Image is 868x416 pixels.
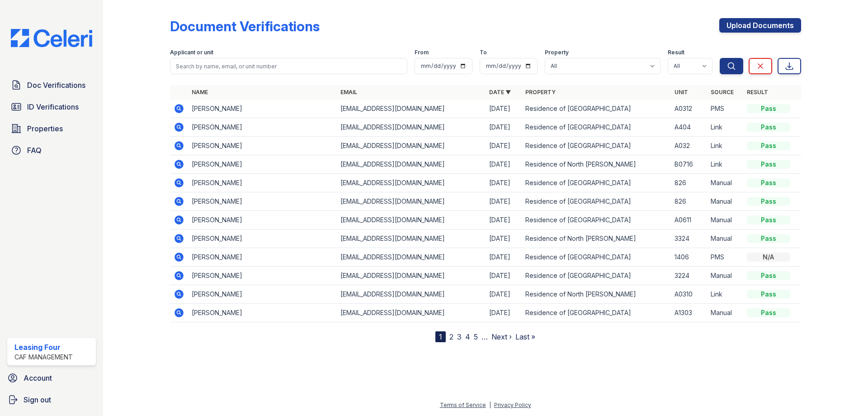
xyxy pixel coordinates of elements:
td: [DATE] [486,248,522,267]
td: PMS [707,248,743,267]
a: Next › [491,332,512,341]
div: Leasing Four [14,342,73,353]
div: Pass [747,197,790,206]
td: [PERSON_NAME] [188,230,337,248]
td: [EMAIL_ADDRESS][DOMAIN_NAME] [337,230,486,248]
td: [DATE] [486,230,522,248]
span: ID Verifications [27,101,79,112]
div: Pass [747,160,790,169]
td: 1406 [671,248,707,267]
a: Upload Documents [719,18,801,33]
div: Pass [747,123,790,132]
span: … [481,331,488,342]
td: A0312 [671,100,707,118]
td: PMS [707,100,743,118]
td: [PERSON_NAME] [188,118,337,137]
td: Manual [707,304,743,322]
td: [EMAIL_ADDRESS][DOMAIN_NAME] [337,137,486,155]
label: From [415,49,429,56]
td: [PERSON_NAME] [188,174,337,192]
td: 3324 [671,230,707,248]
div: Pass [747,141,790,150]
a: 4 [465,332,470,341]
td: [DATE] [486,285,522,304]
label: To [480,49,487,56]
a: Sign out [4,391,99,409]
td: [EMAIL_ADDRESS][DOMAIN_NAME] [337,285,486,304]
td: [PERSON_NAME] [188,155,337,174]
td: [DATE] [486,211,522,230]
div: Pass [747,215,790,225]
a: 5 [474,332,478,341]
span: FAQ [27,145,42,156]
a: 3 [457,332,462,341]
a: Terms of Service [440,402,486,408]
td: A0611 [671,211,707,230]
span: Account [24,373,52,383]
td: Residence of [GEOGRAPHIC_DATA] [522,174,670,192]
td: [DATE] [486,304,522,322]
td: Link [707,155,743,174]
td: [EMAIL_ADDRESS][DOMAIN_NAME] [337,100,486,118]
td: [PERSON_NAME] [188,304,337,322]
td: A032 [671,137,707,155]
td: Manual [707,267,743,285]
td: [EMAIL_ADDRESS][DOMAIN_NAME] [337,248,486,267]
a: Account [4,369,99,387]
a: Property [525,89,556,96]
td: [PERSON_NAME] [188,137,337,155]
div: N/A [747,253,790,262]
a: 2 [449,332,453,341]
td: [EMAIL_ADDRESS][DOMAIN_NAME] [337,192,486,211]
a: Result [747,89,768,96]
td: [PERSON_NAME] [188,267,337,285]
label: Property [545,49,569,56]
a: Email [340,89,357,96]
td: Residence of [GEOGRAPHIC_DATA] [522,211,670,230]
td: 3224 [671,267,707,285]
td: [PERSON_NAME] [188,248,337,267]
span: Properties [27,123,63,134]
div: Pass [747,104,790,113]
td: [DATE] [486,137,522,155]
td: A1303 [671,304,707,322]
a: ID Verifications [7,98,96,116]
td: 826 [671,192,707,211]
span: Sign out [24,394,51,405]
td: [DATE] [486,118,522,137]
td: Manual [707,230,743,248]
div: 1 [435,331,446,342]
td: Link [707,118,743,137]
td: Residence of [GEOGRAPHIC_DATA] [522,137,670,155]
td: [PERSON_NAME] [188,192,337,211]
div: | [489,402,491,408]
a: Doc Verifications [7,76,96,94]
td: Residence of [GEOGRAPHIC_DATA] [522,248,670,267]
a: Last » [515,332,535,341]
div: CAF Management [14,353,73,362]
td: [DATE] [486,267,522,285]
td: [DATE] [486,100,522,118]
a: Unit [675,89,688,96]
td: [PERSON_NAME] [188,211,337,230]
td: B0716 [671,155,707,174]
td: Residence of [GEOGRAPHIC_DATA] [522,267,670,285]
td: Residence of [GEOGRAPHIC_DATA] [522,192,670,211]
input: Search by name, email, or unit number [170,58,407,74]
td: [EMAIL_ADDRESS][DOMAIN_NAME] [337,174,486,192]
td: [EMAIL_ADDRESS][DOMAIN_NAME] [337,118,486,137]
td: [DATE] [486,192,522,211]
td: Residence of [GEOGRAPHIC_DATA] [522,100,670,118]
td: Residence of [GEOGRAPHIC_DATA] [522,304,670,322]
a: Properties [7,120,96,138]
td: Manual [707,211,743,230]
td: [DATE] [486,174,522,192]
div: Pass [747,178,790,187]
td: [EMAIL_ADDRESS][DOMAIN_NAME] [337,267,486,285]
td: Residence of North [PERSON_NAME] [522,155,670,174]
a: Privacy Policy [494,402,531,408]
td: [EMAIL_ADDRESS][DOMAIN_NAME] [337,211,486,230]
td: Residence of North [PERSON_NAME] [522,230,670,248]
td: A0310 [671,285,707,304]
